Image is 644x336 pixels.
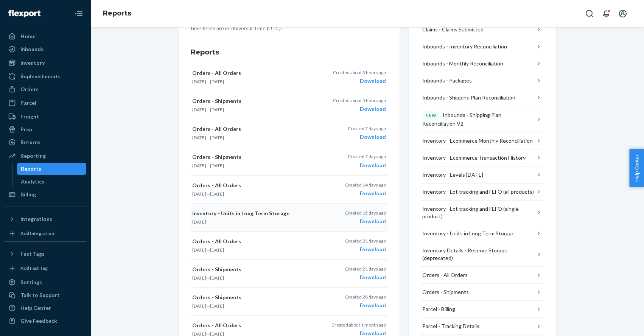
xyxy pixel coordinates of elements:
[422,43,507,50] div: Inbounds - Inventory Reconciliation
[345,210,386,216] p: Created 15 days ago
[5,188,86,201] a: Billing
[20,152,46,160] div: Reporting
[422,60,503,67] div: Inbounds - Monthly Reconciliation
[5,213,86,225] button: Integrations
[421,225,544,242] button: Inventory - Units in Long Term Storage
[5,315,86,327] button: Give Feedback
[191,47,387,57] h3: Reports
[192,238,320,245] p: Orders - All Orders
[192,303,206,309] time: [DATE]
[20,317,57,325] div: Give Feedback
[192,162,320,169] p: —
[20,73,61,80] div: Replenishments
[20,304,51,312] div: Help Center
[191,260,387,288] button: Orders - Shipments[DATE]—[DATE]Created 21 days agoDownload
[582,6,597,21] button: Open Search Box
[97,3,137,25] ol: breadcrumbs
[192,210,320,217] p: Inventory - Units in Long Term Storage
[421,184,544,201] button: Inventory - Lot tracking and FEFO (all products)
[191,147,387,175] button: Orders - Shipments[DATE]—[DATE]Created 7 days agoDownload
[210,247,224,253] time: [DATE]
[5,263,86,273] a: Add Fast Tag
[345,274,386,281] div: Download
[8,10,40,17] img: Flexport logo
[20,250,45,258] div: Fast Tags
[20,291,60,299] div: Talk to Support
[191,63,387,91] button: Orders - All Orders[DATE]—[DATE]Created about 3 hours agoDownload
[421,21,544,38] button: Claims - Claims Submitted
[421,106,544,132] button: NEWInbounds - Shipping Plan Reconciliation V2
[20,45,44,53] div: Inbounds
[331,322,386,328] p: Created about 1 month ago
[348,125,386,132] p: Created 7 days ago
[422,171,483,179] div: Inventory - Levels [DATE]
[192,125,320,133] p: Orders - All Orders
[103,9,131,17] a: Reports
[21,165,41,173] div: Reports
[210,275,224,281] time: [DATE]
[20,278,42,286] div: Settings
[422,111,535,128] div: Inbounds - Shipping Plan Reconciliation V2
[17,176,87,188] a: Analytics
[421,166,544,184] button: Inventory - Levels [DATE]
[615,6,630,21] button: Open account menu
[5,228,86,238] a: Add Integration
[5,57,86,69] a: Inventory
[421,72,544,89] button: Inbounds - Packages
[5,289,86,301] a: Talk to Support
[421,301,544,318] button: Parcel - Billing
[210,107,224,112] time: [DATE]
[422,188,534,196] div: Inventory - Lot tracking and FEFO (all products)
[421,132,544,149] button: Inventory - Ecommerce Monthly Reconciliation
[5,123,86,135] a: Prep
[192,134,320,141] p: —
[422,271,468,279] div: Orders - All Orders
[210,303,224,309] time: [DATE]
[422,77,472,84] div: Inbounds - Packages
[422,94,515,101] div: Inbounds - Shipping Plan Reconciliation
[20,138,40,146] div: Returns
[71,6,86,21] button: Close Navigation
[20,191,36,198] div: Billing
[17,163,87,175] a: Reports
[629,149,644,187] button: Help Center
[421,284,544,301] button: Orders - Shipments
[192,135,206,140] time: [DATE]
[192,191,206,197] time: [DATE]
[192,266,320,273] p: Orders - Shipments
[192,275,206,281] time: [DATE]
[333,77,386,85] div: Download
[192,303,320,309] p: —
[20,33,36,40] div: Home
[422,205,535,220] div: Inventory - Lot tracking and FEFO (single product)
[20,126,32,133] div: Prep
[191,176,387,204] button: Orders - All Orders[DATE]—[DATE]Created 14 days agoDownload
[421,267,544,284] button: Orders - All Orders
[422,305,455,313] div: Parcel - Billing
[5,43,86,55] a: Inbounds
[20,59,45,67] div: Inventory
[20,86,39,93] div: Orders
[345,190,386,197] div: Download
[333,97,386,104] p: Created about 5 hours ago
[426,112,436,118] p: NEW
[421,242,544,267] button: Inventory Details - Reserve Storage (deprecated)
[192,78,320,85] p: —
[192,97,320,105] p: Orders - Shipments
[345,246,386,253] div: Download
[5,136,86,148] a: Returns
[345,302,386,309] div: Download
[5,70,86,82] a: Replenishments
[421,38,544,55] button: Inbounds - Inventory Reconciliation
[345,182,386,188] p: Created 14 days ago
[20,230,54,236] div: Add Integration
[5,83,86,95] a: Orders
[192,294,320,301] p: Orders - Shipments
[5,302,86,314] a: Help Center
[192,106,320,113] p: —
[5,276,86,288] a: Settings
[192,79,206,84] time: [DATE]
[348,162,386,169] div: Download
[422,230,515,237] div: Inventory - Units in Long Term Storage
